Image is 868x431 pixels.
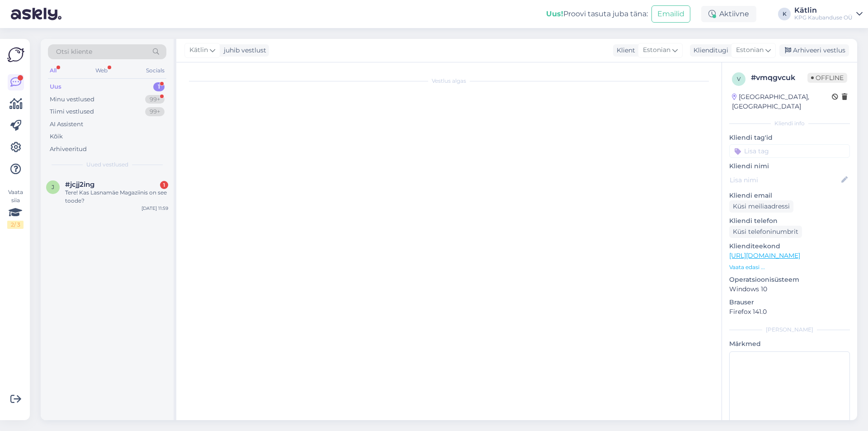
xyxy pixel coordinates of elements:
[729,191,850,200] p: Kliendi email
[189,45,208,55] span: Kätlin
[729,339,850,349] p: Märkmed
[807,73,847,83] span: Offline
[729,298,850,307] p: Brauser
[737,76,741,82] span: v
[729,284,850,294] p: Windows 10
[220,46,266,55] div: juhib vestlust
[778,8,791,20] div: K
[729,119,850,128] div: Kliendi info
[729,251,800,260] a: [URL][DOMAIN_NAME]
[729,242,850,251] p: Klienditeekond
[729,226,802,238] div: Küsi telefoninumbrit
[729,326,850,334] div: [PERSON_NAME]
[794,14,853,21] div: KPG Kaubanduse OÜ
[732,92,832,111] div: [GEOGRAPHIC_DATA], [GEOGRAPHIC_DATA]
[779,44,849,57] div: Arhiveeri vestlus
[729,307,850,317] p: Firefox 141.0
[160,181,168,189] div: 1
[729,275,850,284] p: Operatsioonisüsteem
[794,7,853,14] div: Kätlin
[65,189,168,205] div: Tere! Kas Lasnamäe Magaziinis on see toode?
[94,65,109,76] div: Web
[701,6,756,22] div: Aktiivne
[690,46,728,55] div: Klienditugi
[751,72,807,83] div: # vmqgvcuk
[7,188,24,229] div: Vaata siia
[613,46,635,55] div: Klient
[7,221,24,229] div: 2 / 3
[86,161,128,169] span: Uued vestlused
[729,263,850,271] p: Vaata edasi ...
[144,65,166,76] div: Socials
[50,145,87,154] div: Arhiveeritud
[50,132,63,141] div: Kõik
[48,65,58,76] div: All
[651,5,690,23] button: Emailid
[65,180,94,189] span: #jcjj2ing
[50,82,61,91] div: Uus
[730,175,840,185] input: Lisa nimi
[729,200,793,213] div: Küsi meiliaadressi
[153,82,165,91] div: 1
[729,216,850,226] p: Kliendi telefon
[145,107,165,116] div: 99+
[145,95,165,104] div: 99+
[185,77,712,85] div: Vestlus algas
[546,9,648,19] div: Proovi tasuta juba täna:
[50,95,94,104] div: Minu vestlused
[794,7,863,21] a: KätlinKPG Kaubanduse OÜ
[56,47,92,57] span: Otsi kliente
[52,184,54,190] span: j
[50,120,83,129] div: AI Assistent
[546,9,563,18] b: Uus!
[7,46,24,63] img: Askly Logo
[50,107,94,116] div: Tiimi vestlused
[729,133,850,142] p: Kliendi tag'id
[142,205,168,212] div: [DATE] 11:59
[643,45,670,55] span: Estonian
[736,45,764,55] span: Estonian
[729,161,850,171] p: Kliendi nimi
[729,144,850,158] input: Lisa tag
